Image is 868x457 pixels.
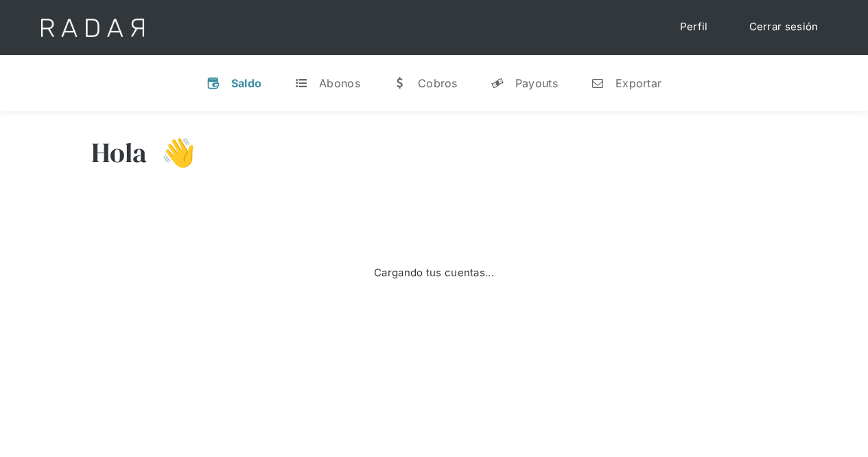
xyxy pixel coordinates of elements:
[91,135,148,170] h3: Hola
[393,76,407,90] div: w
[736,14,832,41] a: Cerrar sesión
[615,76,661,90] div: Exportar
[231,76,262,90] div: Saldo
[591,76,605,90] div: n
[491,76,504,90] div: y
[319,76,360,90] div: Abonos
[294,76,308,90] div: t
[418,76,458,90] div: Cobros
[515,76,558,90] div: Payouts
[374,265,494,281] div: Cargando tus cuentas...
[207,76,220,90] div: v
[666,14,722,41] a: Perfil
[148,135,196,170] h3: 👋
